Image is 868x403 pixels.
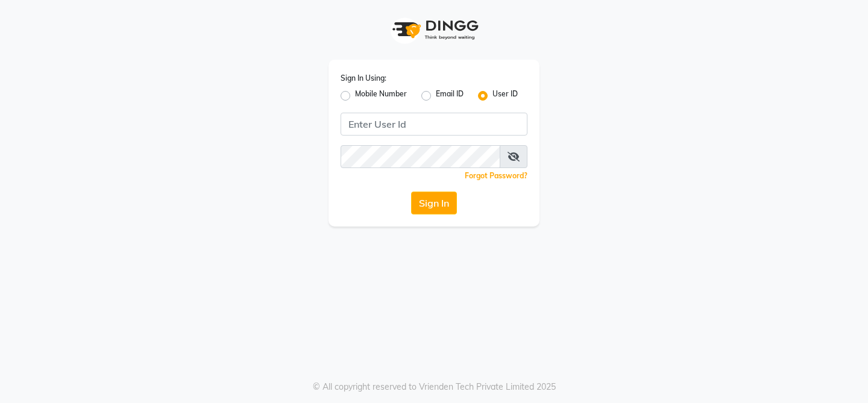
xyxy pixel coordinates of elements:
[411,192,457,214] button: Sign In
[341,73,386,84] label: Sign In Using:
[386,12,482,48] img: logo1.svg
[492,89,518,103] label: User ID
[465,171,527,180] a: Forgot Password?
[341,113,527,136] input: Username
[341,145,500,168] input: Username
[436,89,464,103] label: Email ID
[355,89,407,103] label: Mobile Number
